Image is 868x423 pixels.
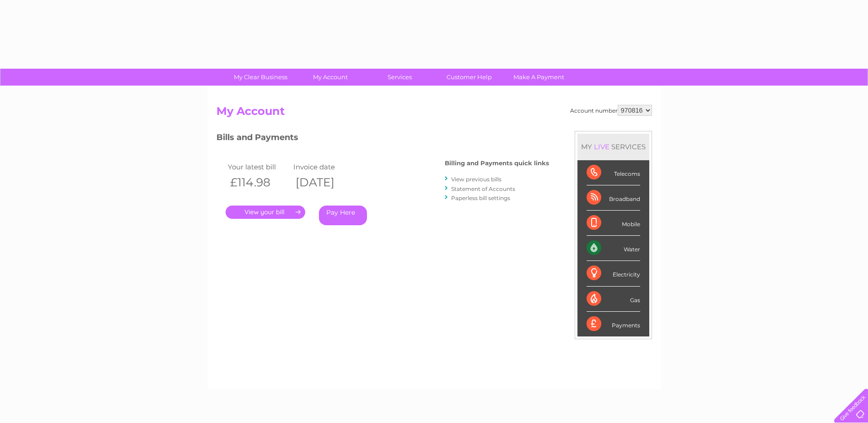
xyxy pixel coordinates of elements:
[570,105,652,116] div: Account number
[216,105,652,122] h2: My Account
[587,261,640,286] div: Electricity
[451,195,510,201] a: Paperless bill settings
[226,161,291,173] td: Your latest bill
[587,312,640,336] div: Payments
[451,176,501,183] a: View previous bills
[577,134,649,160] div: MY SERVICES
[587,160,640,185] div: Telecoms
[291,161,357,173] td: Invoice date
[319,206,367,225] a: Pay Here
[226,206,305,219] a: .
[362,69,437,86] a: Services
[216,131,549,147] h3: Bills and Payments
[592,142,611,151] div: LIVE
[431,69,507,86] a: Customer Help
[587,211,640,236] div: Mobile
[292,69,368,86] a: My Account
[587,287,640,312] div: Gas
[291,173,357,192] th: [DATE]
[587,236,640,261] div: Water
[226,173,291,192] th: £114.98
[501,69,577,86] a: Make A Payment
[587,185,640,211] div: Broadband
[445,160,549,167] h4: Billing and Payments quick links
[223,69,298,86] a: My Clear Business
[451,185,515,192] a: Statement of Accounts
